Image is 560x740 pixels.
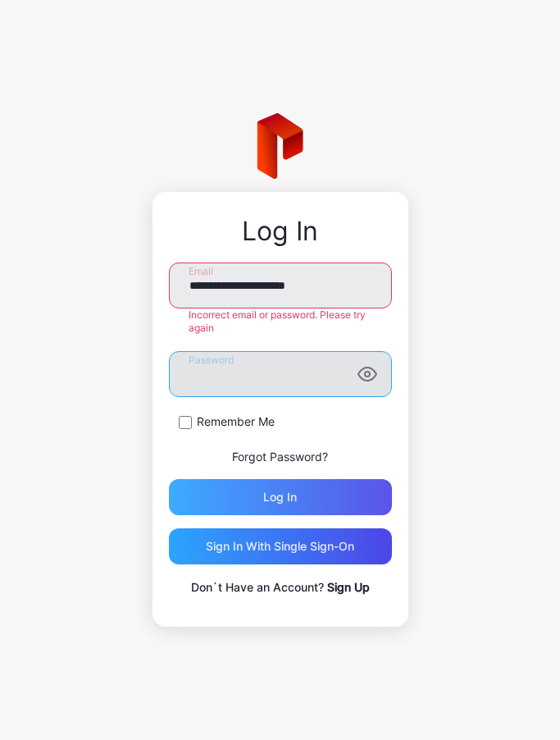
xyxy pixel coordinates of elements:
button: Sign in With Single Sign-On [169,528,392,564]
input: Password [169,351,392,397]
label: Remember Me [197,413,275,430]
a: Sign Up [327,580,370,594]
button: Password [357,364,377,384]
div: Log in [263,491,297,504]
p: Don`t Have an Account? [169,578,392,597]
input: Email [169,263,392,308]
a: Forgot Password? [232,450,328,464]
div: Log In [169,217,392,246]
div: Incorrect email or password. Please try again [169,308,392,335]
div: Sign in With Single Sign-On [206,540,354,553]
button: Log in [169,479,392,515]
